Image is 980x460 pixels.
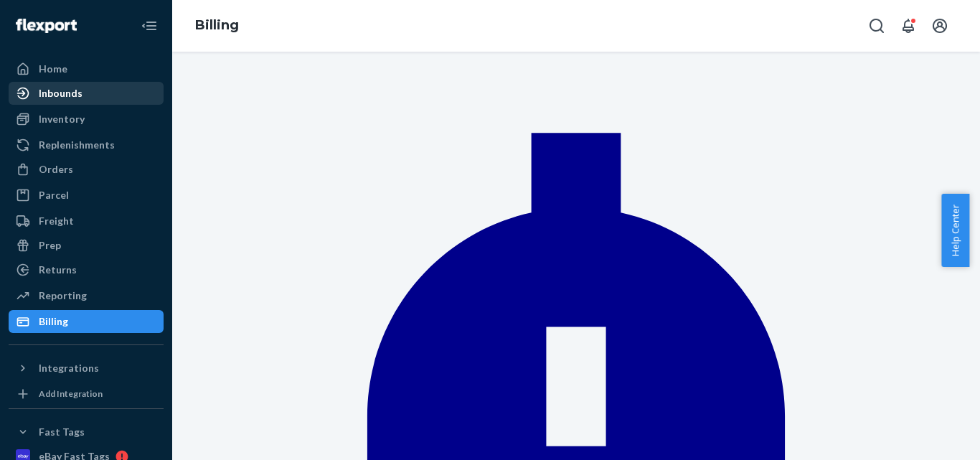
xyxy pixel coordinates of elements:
[39,388,103,400] div: Add Integration
[39,288,87,303] div: Reporting
[925,11,954,40] button: Open account menu
[9,357,164,380] button: Integrations
[9,108,164,131] a: Inventory
[195,17,239,33] a: Billing
[894,11,923,40] button: Open notifications
[184,5,250,47] ol: breadcrumbs
[39,112,85,126] div: Inventory
[941,194,969,267] button: Help Center
[862,11,891,40] button: Open Search Box
[9,421,164,443] button: Fast Tags
[39,314,68,329] div: Billing
[9,57,164,80] a: Home
[39,188,69,202] div: Parcel
[9,258,164,281] a: Returns
[9,234,164,257] a: Prep
[16,19,77,33] img: Flexport logo
[9,82,164,105] a: Inbounds
[9,210,164,233] a: Freight
[9,385,164,403] a: Add Integration
[39,263,77,277] div: Returns
[39,86,83,100] div: Inbounds
[135,11,164,40] button: Close Navigation
[39,62,67,76] div: Home
[39,238,61,253] div: Prep
[39,162,73,177] div: Orders
[9,133,164,156] a: Replenishments
[9,184,164,207] a: Parcel
[39,425,85,439] div: Fast Tags
[9,310,164,333] a: Billing
[39,138,115,152] div: Replenishments
[39,214,74,228] div: Freight
[9,158,164,181] a: Orders
[39,361,99,375] div: Integrations
[9,284,164,307] a: Reporting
